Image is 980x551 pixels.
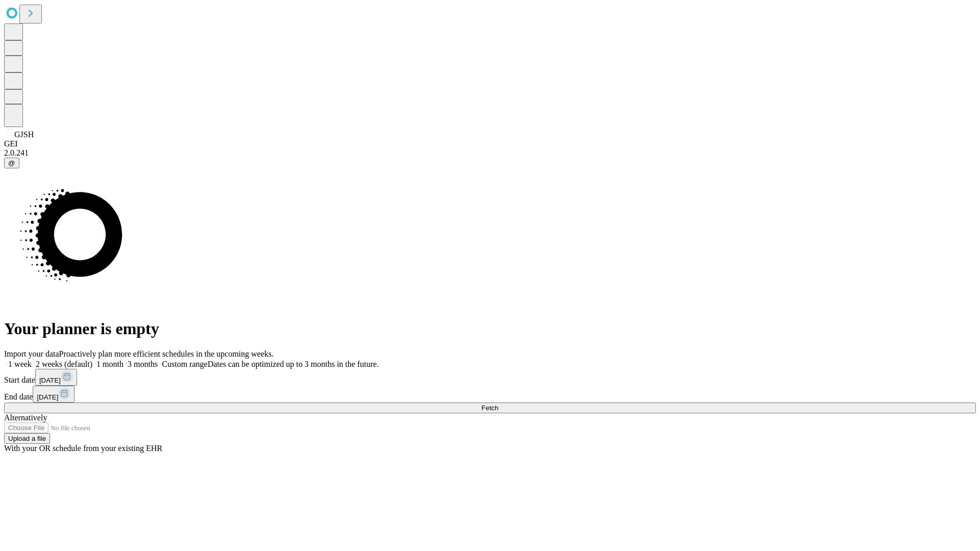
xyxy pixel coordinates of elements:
button: [DATE] [33,386,75,403]
span: Dates can be optimized up to 3 months in the future. [208,360,379,368]
span: Proactively plan more efficient schedules in the upcoming weeks. [59,349,274,358]
button: Upload a file [4,433,50,444]
span: Import your data [4,349,59,358]
span: [DATE] [39,377,61,384]
button: Fetch [4,403,976,413]
span: 2 weeks (default) [36,360,92,368]
span: Fetch [481,404,498,412]
span: Custom range [162,360,207,368]
span: @ [8,159,15,167]
span: With your OR schedule from your existing EHR [4,444,162,453]
span: 1 month [96,360,124,368]
div: End date [4,386,976,403]
div: 2.0.241 [4,148,976,158]
span: Alternatively [4,413,47,422]
span: GJSH [14,130,34,139]
h1: Your planner is empty [4,319,976,338]
div: GEI [4,139,976,148]
button: [DATE] [35,369,77,386]
span: 1 week [8,360,32,368]
span: [DATE] [37,393,58,401]
button: @ [4,158,19,168]
span: 3 months [128,360,158,368]
div: Start date [4,369,976,386]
